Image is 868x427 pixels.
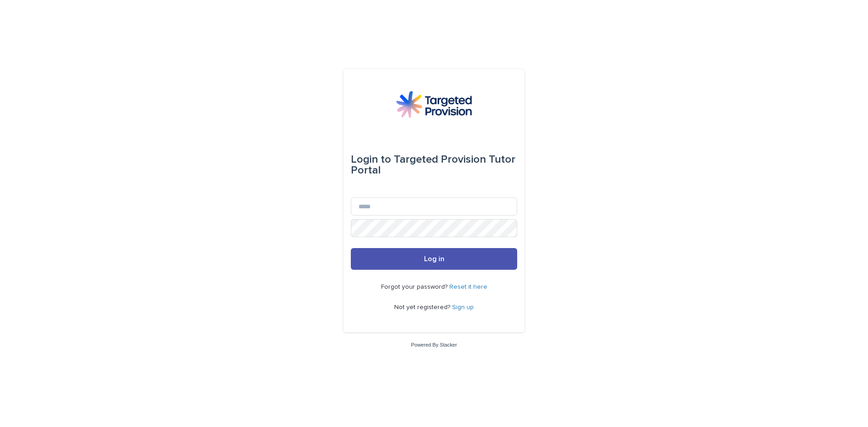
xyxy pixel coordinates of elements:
[351,248,517,270] button: Log in
[452,304,474,310] a: Sign up
[351,154,391,165] span: Login to
[424,255,444,263] span: Log in
[381,284,449,290] span: Forgot your password?
[396,91,472,118] img: M5nRWzHhSzIhMunXDL62
[351,147,517,183] div: Targeted Provision Tutor Portal
[449,284,487,290] a: Reset it here
[394,304,452,310] span: Not yet registered?
[411,342,457,347] a: Powered By Stacker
